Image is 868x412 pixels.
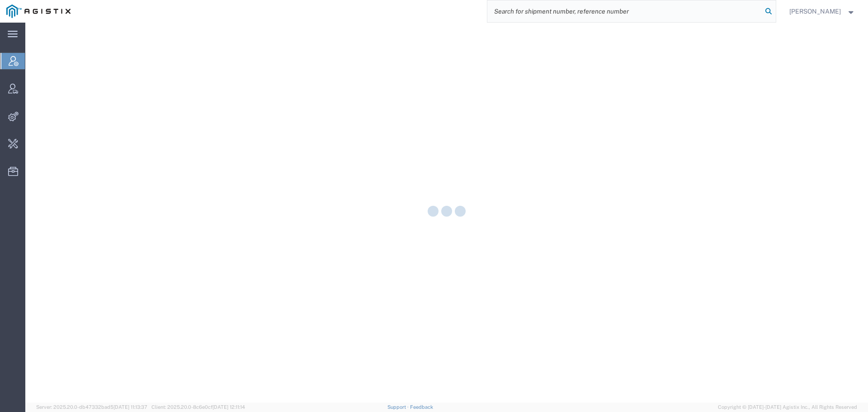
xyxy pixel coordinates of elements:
[6,5,71,18] img: logo
[718,403,857,411] span: Copyright © [DATE]-[DATE] Agistix Inc., All Rights Reserved
[789,6,856,17] button: [PERSON_NAME]
[36,404,147,410] span: Server: 2025.20.0-db47332bad5
[113,404,147,410] span: [DATE] 11:13:37
[410,404,433,410] a: Feedback
[387,404,410,410] a: Support
[789,6,841,16] span: Carrie Virgilio
[212,404,245,410] span: [DATE] 12:11:14
[487,0,762,22] input: Search for shipment number, reference number
[151,404,245,410] span: Client: 2025.20.0-8c6e0cf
